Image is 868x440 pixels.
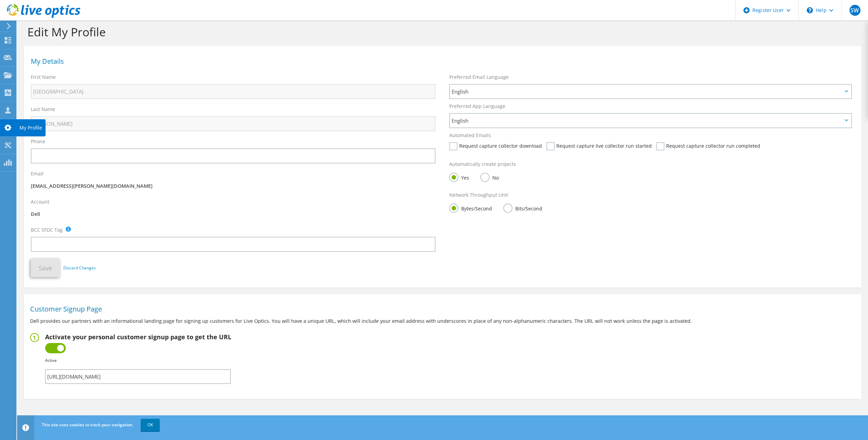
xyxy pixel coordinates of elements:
[63,264,96,272] a: Discard Changes
[31,170,43,177] label: Email
[31,259,60,277] button: Save
[30,306,852,313] h1: Customer Signup Page
[503,204,542,212] label: Bits/Second
[31,227,63,233] label: BCC SFDC Tag
[31,138,45,145] label: Phone
[141,419,160,431] a: OK
[656,142,760,150] label: Request capture collector run completed
[449,173,469,181] label: Yes
[449,161,516,168] label: Automatically create projects
[45,357,57,363] b: Active
[807,7,813,13] svg: \n
[31,198,49,205] label: Account
[449,142,542,150] label: Request capture collector download
[480,173,499,181] label: No
[45,333,231,341] h2: Activate your personal customer signup page to get the URL
[16,119,46,136] div: My Profile
[449,74,509,81] label: Preferred Email Language
[449,103,505,110] label: Preferred App Language
[31,210,436,218] p: Dell
[449,192,508,198] label: Network Throughput Unit
[449,132,491,139] label: Automated Emails
[850,5,860,16] span: SW
[31,74,56,81] label: First Name
[31,58,851,65] h1: My Details
[449,204,492,212] label: Bytes/Second
[31,106,55,113] label: Last Name
[42,422,133,428] span: This site uses cookies to track your navigation.
[546,142,652,150] label: Request capture live collector run started
[27,25,854,39] h1: Edit My Profile
[30,317,855,325] p: Dell provides our partners with an informational landing page for signing up customers for Live O...
[31,182,436,190] p: [EMAIL_ADDRESS][PERSON_NAME][DOMAIN_NAME]
[452,117,842,125] span: English
[452,87,842,96] span: English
